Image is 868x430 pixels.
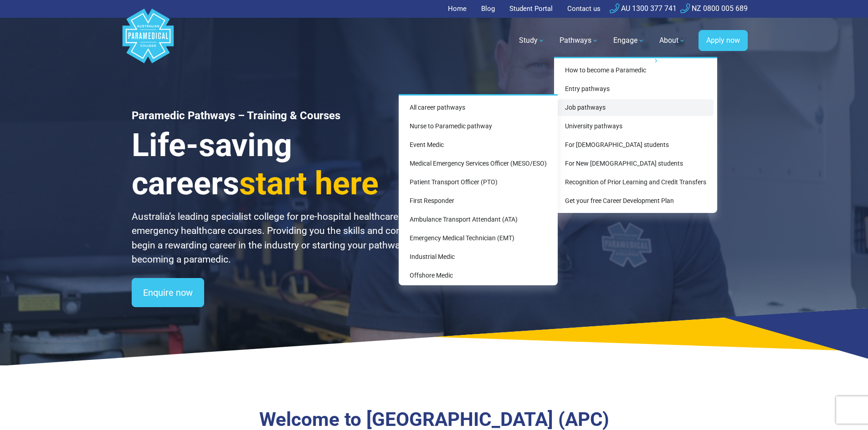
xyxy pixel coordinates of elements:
a: Event Medic [402,137,554,153]
a: University pathways [558,118,714,135]
a: Patient Transport Officer (PTO) [402,174,554,191]
a: All career pathways [402,99,554,116]
a: Medical Emergency Services Officer (MESO/ESO) [402,155,554,172]
a: Get your free Career Development Plan [558,192,714,209]
a: Australian Paramedical College [121,18,175,64]
a: For [DEMOGRAPHIC_DATA] students [558,137,714,153]
a: Industrial Medic [402,248,554,265]
a: Engage [608,28,650,53]
a: NZ 0800 005 689 [680,4,748,13]
div: Entry pathways [399,94,558,285]
a: Ambulance Transport Attendant (ATA) [402,211,554,228]
a: Study [514,28,550,53]
a: Job pathways [558,99,714,116]
span: start here [239,165,379,202]
a: Offshore Medic [402,267,554,284]
h1: Paramedic Pathways – Training & Courses [132,109,445,122]
a: For New [DEMOGRAPHIC_DATA] students [558,155,714,172]
a: Nurse to Paramedic pathway [402,118,554,135]
a: First Responder [402,192,554,209]
a: AU 1300 377 741 [610,4,677,13]
div: Pathways [554,57,717,213]
a: Recognition of Prior Learning and Credit Transfers [558,174,714,191]
a: Pathways [554,28,604,53]
p: Australia’s leading specialist college for pre-hospital healthcare and non-emergency healthcare c... [132,210,445,267]
a: Emergency Medical Technician (EMT) [402,230,554,247]
a: Apply now [699,30,748,51]
a: Enquire now [132,278,204,307]
a: About [654,28,691,53]
h3: Life-saving careers [132,126,445,202]
a: Entry pathways [558,81,714,97]
a: How to become a Paramedic [558,62,714,79]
